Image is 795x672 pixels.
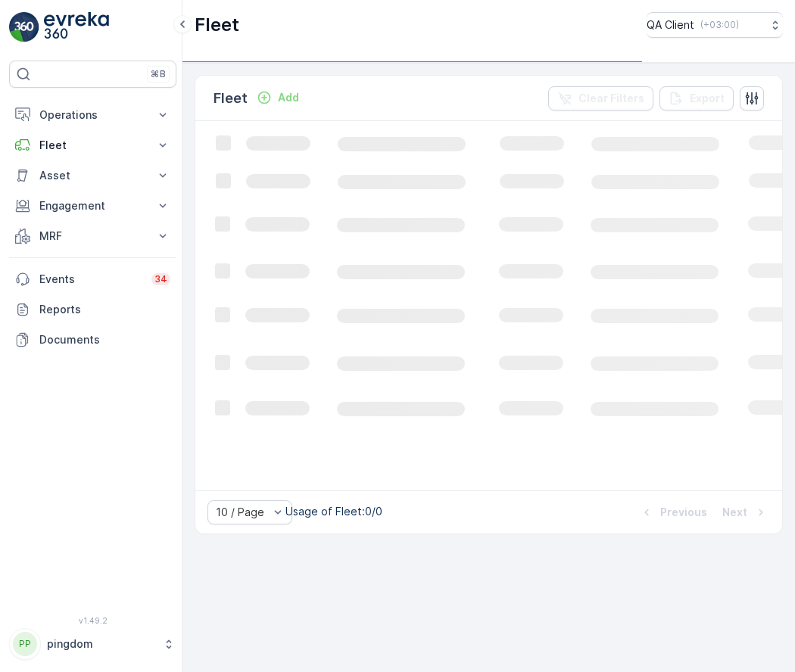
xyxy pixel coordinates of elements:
p: Operations [39,107,146,123]
p: Clear Filters [578,91,644,106]
button: QA Client(+03:00) [647,12,783,38]
a: Events34 [9,264,176,294]
p: QA Client [647,17,694,33]
button: Fleet [9,130,176,160]
p: Engagement [39,198,146,213]
p: pingdom [47,636,155,652]
p: Usage of Fleet : 0/0 [285,504,382,519]
img: logo [9,12,39,42]
a: Documents [9,325,176,355]
p: Fleet [214,88,248,109]
p: Add [278,90,299,105]
p: Export [690,91,725,106]
button: MRF [9,221,176,251]
p: MRF [39,229,146,244]
img: logo_light-DOdMpM7g.png [44,12,109,42]
p: Fleet [195,13,239,37]
a: Reports [9,294,176,325]
span: v 1.49.2 [9,616,176,625]
p: Reports [39,302,170,317]
button: PPpingdom [9,628,176,660]
p: ⌘B [151,68,166,80]
button: Add [251,89,305,107]
button: Engagement [9,191,176,221]
p: Fleet [39,138,146,153]
p: Previous [660,505,707,520]
button: Clear Filters [548,86,653,110]
button: Next [721,503,770,521]
p: Events [39,272,142,287]
button: Operations [9,100,176,130]
p: Next [722,505,747,520]
p: Asset [39,168,146,183]
p: ( +03:00 ) [700,19,739,31]
button: Export [659,86,734,110]
button: Previous [638,503,709,521]
p: 34 [154,273,167,285]
p: Documents [39,332,170,347]
div: PP [13,632,37,656]
button: Asset [9,160,176,191]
